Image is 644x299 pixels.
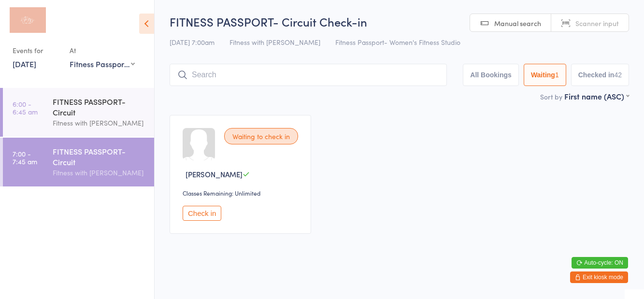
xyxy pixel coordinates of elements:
[494,18,541,28] span: Manual search
[540,92,562,101] label: Sort by
[53,96,146,117] div: FITNESS PASSPORT- Circuit
[3,88,154,137] a: 6:00 -6:45 amFITNESS PASSPORT- CircuitFitness with [PERSON_NAME]
[572,257,628,269] button: Auto-cycle: ON
[170,64,447,86] input: Search
[183,206,221,221] button: Check in
[3,138,154,186] a: 7:00 -7:45 amFITNESS PASSPORT- CircuitFitness with [PERSON_NAME]
[229,37,320,47] span: Fitness with [PERSON_NAME]
[13,58,36,69] a: [DATE]
[170,37,215,47] span: [DATE] 7:00am
[70,43,135,58] div: At
[70,58,135,69] div: Fitness Passport- Women's Fitness Studio
[13,100,38,115] time: 6:00 - 6:45 am
[53,167,146,178] div: Fitness with [PERSON_NAME]
[570,271,628,283] button: Exit kiosk mode
[564,91,629,101] div: First name (ASC)
[335,37,460,47] span: Fitness Passport- Women's Fitness Studio
[10,7,46,33] img: Fitness with Zoe
[575,18,619,28] span: Scanner input
[614,71,622,79] div: 42
[53,117,146,128] div: Fitness with [PERSON_NAME]
[170,14,629,29] h2: FITNESS PASSPORT- Circuit Check-in
[463,64,519,86] button: All Bookings
[13,150,37,165] time: 7:00 - 7:45 am
[53,146,146,167] div: FITNESS PASSPORT- Circuit
[571,64,629,86] button: Checked in42
[524,64,566,86] button: Waiting1
[555,71,559,79] div: 1
[186,169,243,179] span: [PERSON_NAME]
[183,189,301,197] div: Classes Remaining: Unlimited
[13,43,60,58] div: Events for
[224,128,298,144] div: Waiting to check in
